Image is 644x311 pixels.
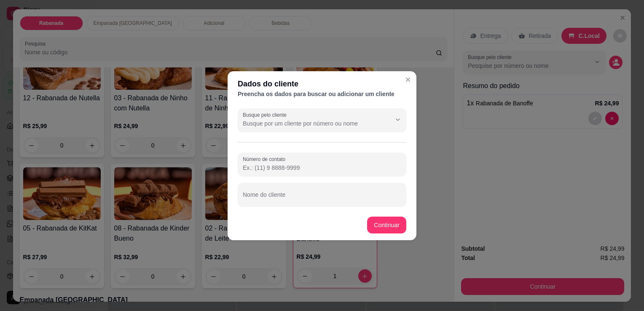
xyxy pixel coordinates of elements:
[243,155,288,163] label: Número de contato
[238,78,406,90] div: Dados do cliente
[243,194,401,202] input: Nome do cliente
[243,164,401,172] input: Número de contato
[238,90,406,98] div: Preencha os dados para buscar ou adicionar um cliente
[367,217,406,233] button: Continuar
[243,119,378,128] input: Busque pelo cliente
[391,113,405,126] button: Show suggestions
[401,73,415,86] button: Close
[243,111,290,118] label: Busque pelo cliente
